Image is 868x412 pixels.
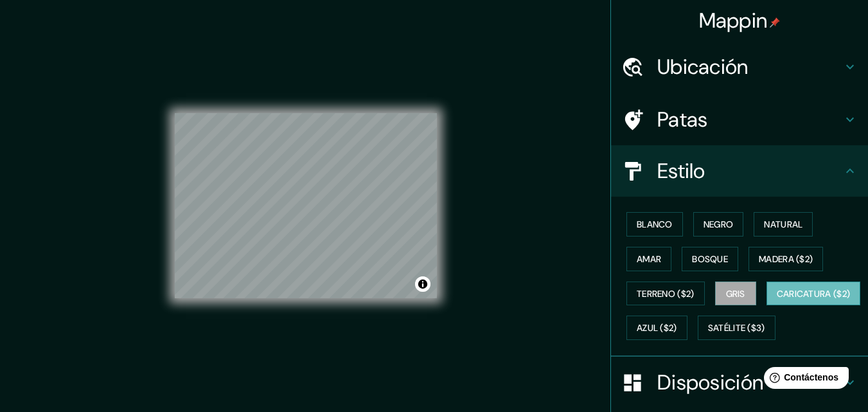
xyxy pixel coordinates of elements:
[637,253,661,265] font: Amar
[657,157,705,184] font: Estilo
[611,94,868,145] div: Patas
[764,219,802,230] font: Natural
[754,212,813,237] button: Natural
[754,362,854,398] iframe: Lanzador de widgets de ayuda
[611,41,868,93] div: Ubicación
[657,53,748,80] font: Ubicación
[637,219,673,230] font: Blanco
[175,113,437,298] canvas: Mapa
[415,276,430,292] button: Activar o desactivar atribución
[699,7,768,34] font: Mappin
[611,357,868,408] div: Disposición
[626,316,687,340] button: Azul ($2)
[715,282,756,306] button: Gris
[626,282,705,306] button: Terreno ($2)
[682,247,738,271] button: Bosque
[708,323,765,334] font: Satélite ($3)
[693,212,744,237] button: Negro
[777,288,851,300] font: Caricatura ($2)
[626,212,683,237] button: Blanco
[698,316,775,340] button: Satélite ($3)
[657,106,708,133] font: Patas
[766,282,861,306] button: Caricatura ($2)
[704,219,734,230] font: Negro
[626,247,671,271] button: Amar
[611,145,868,197] div: Estilo
[759,253,813,265] font: Madera ($2)
[657,369,763,396] font: Disposición
[692,253,728,265] font: Bosque
[748,247,823,271] button: Madera ($2)
[637,288,695,300] font: Terreno ($2)
[726,288,745,300] font: Gris
[770,17,780,28] img: pin-icon.png
[637,323,677,334] font: Azul ($2)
